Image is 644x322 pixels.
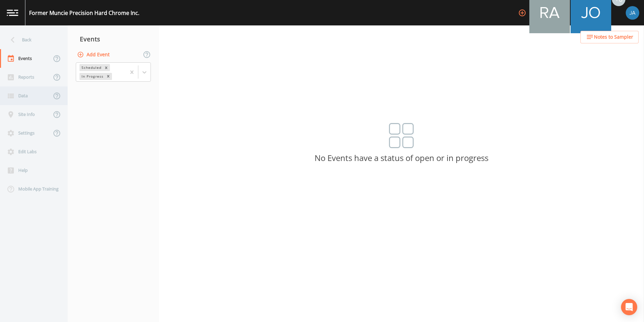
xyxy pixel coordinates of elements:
img: svg%3e [389,123,414,148]
div: Open Intercom Messenger [621,299,637,315]
button: Notes to Sampler [580,31,639,43]
div: Remove In Progress [105,73,112,80]
div: Remove Scheduled [102,64,110,71]
img: logo [7,9,18,16]
button: Add Event [76,48,112,61]
div: Former Muncie Precision Hard Chrome Inc. [29,9,139,17]
p: No Events have a status of open or in progress [159,155,644,161]
div: In Progress [79,73,105,80]
div: Scheduled [79,64,102,71]
div: Events [68,31,159,47]
img: 747fbe677637578f4da62891070ad3f4 [626,6,639,20]
span: Notes to Sampler [594,33,633,41]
